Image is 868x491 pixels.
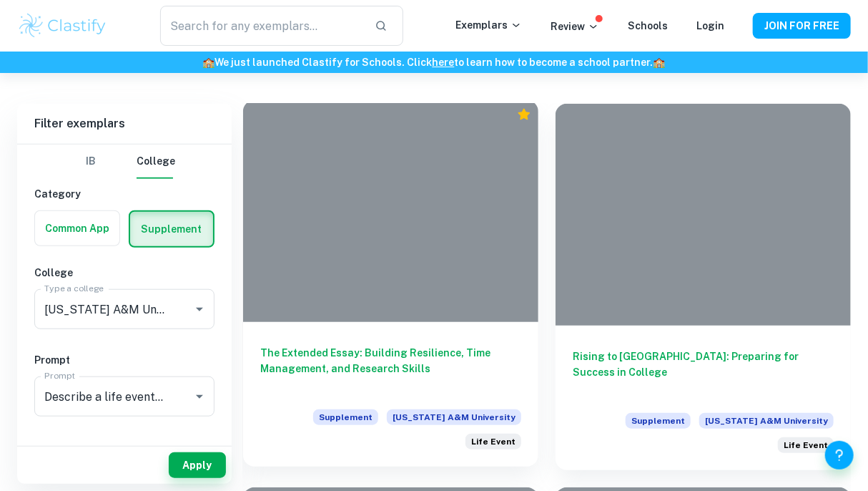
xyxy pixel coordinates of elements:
[35,211,119,245] button: Common App
[243,104,538,470] a: The Extended Essay: Building Resilience, Time Management, and Research SkillsSupplement[US_STATE]...
[471,435,516,448] span: Life Event
[34,439,214,455] h6: Major
[137,145,175,179] button: College
[551,19,599,34] p: Review
[699,413,834,429] span: [US_STATE] A&M University
[556,104,851,470] a: Rising to [GEOGRAPHIC_DATA]: Preparing for Success in CollegeSupplement[US_STATE] A&M UniversityD...
[654,57,666,68] span: 🏫
[130,212,213,246] button: Supplement
[628,20,668,31] a: Schools
[387,409,521,425] span: [US_STATE] A&M University
[34,265,214,281] h6: College
[74,145,175,179] div: Filter type choice
[825,441,854,470] button: Help and Feedback
[696,20,724,31] a: Login
[753,13,851,39] button: JOIN FOR FREE
[784,439,828,452] span: Life Event
[169,452,226,478] button: Apply
[573,349,834,396] h6: Rising to [GEOGRAPHIC_DATA]: Preparing for Success in College
[17,11,108,40] img: Clastify logo
[44,283,104,295] label: Type a college
[17,104,232,144] h6: Filter exemplars
[34,352,214,368] h6: Prompt
[3,54,865,70] h6: We just launched Clastify for Schools. Click to learn how to become a school partner.
[203,57,215,68] span: 🏫
[626,413,691,429] span: Supplement
[74,145,108,179] button: IB
[44,370,76,382] label: Prompt
[189,387,209,407] button: Open
[778,437,834,453] div: Describe a life event which you feel has prepared you to be successful in college.
[34,186,214,202] h6: Category
[465,434,521,449] div: Describe a life event which you feel has prepared you to be successful in college.
[455,17,522,33] p: Exemplars
[313,409,378,425] span: Supplement
[189,299,209,319] button: Open
[517,107,531,122] div: Premium
[433,57,455,68] a: here
[160,6,363,46] input: Search for any exemplars...
[260,345,521,392] h6: The Extended Essay: Building Resilience, Time Management, and Research Skills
